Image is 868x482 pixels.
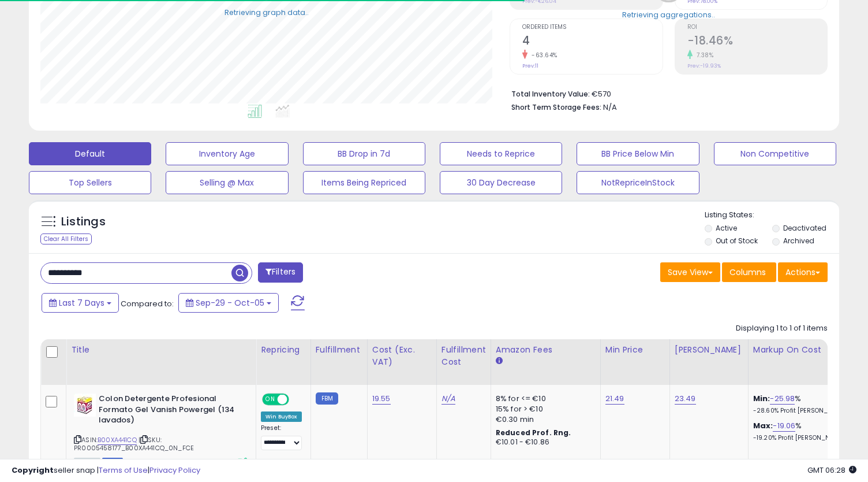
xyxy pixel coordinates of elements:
a: Terms of Use [99,465,148,476]
button: Inventory Age [166,142,288,165]
div: % [753,421,849,442]
button: Columns [722,262,776,282]
a: 21.49 [605,393,624,405]
th: The percentage added to the cost of goods (COGS) that forms the calculator for Min & Max prices. [748,339,858,385]
button: Needs to Reprice [440,142,562,165]
div: €10.01 - €10.86 [496,437,592,447]
h5: Listings [61,214,106,230]
div: Retrieving aggregations.. [622,9,715,20]
div: Fulfillment [316,344,362,356]
strong: Copyright [12,465,54,476]
div: Win BuyBox [261,411,302,422]
div: [PERSON_NAME] [675,344,743,356]
label: Active [716,223,737,233]
label: Out of Stock [716,236,758,246]
div: ASIN: [74,394,247,466]
a: -19.06 [773,420,795,432]
span: | SKU: PR0005458177_B00XA441CQ_0N_FCE [74,435,194,453]
div: Preset: [261,424,302,450]
button: Filters [258,262,303,283]
small: Amazon Fees. [496,356,503,366]
a: 19.55 [372,393,391,405]
span: Columns [729,266,766,278]
div: Amazon Fees [496,344,596,356]
button: Top Sellers [29,171,151,194]
button: Selling @ Max [166,171,288,194]
b: Colon Detergente Profesional Formato Gel Vanish Powergel (134 lavados) [99,394,239,429]
div: % [753,394,849,415]
div: 8% for <= €10 [496,394,592,404]
div: 15% for > €10 [496,404,592,414]
b: Max: [753,420,773,431]
button: Sep-29 - Oct-05 [178,293,279,313]
small: FBM [316,392,338,405]
p: -19.20% Profit [PERSON_NAME] [753,434,849,442]
span: Sep-29 - Oct-05 [196,297,264,309]
span: FBM [102,458,123,468]
a: 23.49 [675,393,696,405]
button: Save View [660,262,720,282]
button: BB Drop in 7d [303,142,425,165]
div: seller snap | | [12,465,200,476]
span: ON [263,395,278,405]
a: N/A [442,393,455,405]
button: Last 7 Days [42,293,119,313]
div: Fulfillment Cost [442,344,486,368]
label: Archived [783,236,814,246]
div: €0.30 min [496,414,592,425]
button: BB Price Below Min [577,142,699,165]
span: 2025-10-13 06:28 GMT [807,465,856,476]
div: Markup on Cost [753,344,853,356]
span: OFF [287,395,306,405]
div: Repricing [261,344,306,356]
img: 51CKADIDpaL._SL40_.jpg [74,394,96,417]
div: Cost (Exc. VAT) [372,344,432,368]
div: Retrieving graph data.. [225,7,309,17]
p: Listing States: [705,210,839,221]
div: Displaying 1 to 1 of 1 items [736,323,828,334]
span: Compared to: [121,298,174,309]
a: -25.98 [770,393,795,405]
span: Last 7 Days [59,297,104,309]
div: Title [71,344,251,356]
div: Min Price [605,344,665,356]
label: Deactivated [783,223,826,233]
button: NotRepriceInStock [577,171,699,194]
b: Min: [753,393,770,404]
button: Actions [778,262,828,282]
button: Default [29,142,151,165]
button: Non Competitive [714,142,836,165]
a: B00XA441CQ [98,435,137,445]
span: All listings currently available for purchase on Amazon [74,458,100,468]
p: -28.60% Profit [PERSON_NAME] [753,407,849,415]
a: Privacy Policy [149,465,200,476]
b: Reduced Prof. Rng. [496,428,571,437]
button: 30 Day Decrease [440,171,562,194]
div: Clear All Filters [40,233,92,244]
button: Items Being Repriced [303,171,425,194]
